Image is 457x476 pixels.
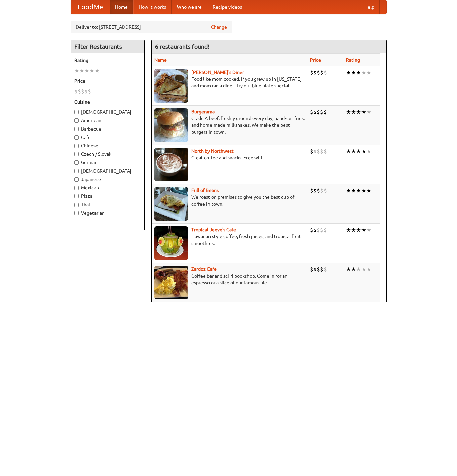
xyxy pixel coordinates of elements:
[74,67,79,74] li: ★
[74,176,141,183] label: Japanese
[74,151,141,157] label: Czech / Slovak
[323,226,327,234] li: $
[84,88,88,95] li: $
[351,266,356,273] li: ★
[366,226,371,234] li: ★
[320,266,323,273] li: $
[71,40,144,53] h4: Filter Restaurants
[133,0,172,14] a: How it works
[74,144,79,148] input: Chinese
[154,76,305,89] p: Food like mom cooked, if you grew up in [US_STATE] and mom ran a diner. Try our blue plate special!
[74,57,141,64] h5: Rating
[320,69,323,76] li: $
[79,67,84,74] li: ★
[351,69,356,76] li: ★
[154,233,305,247] p: Hawaiian style coffee, fresh juices, and tropical fruit smoothies.
[323,148,327,155] li: $
[361,266,366,273] li: ★
[361,187,366,194] li: ★
[346,57,360,63] a: Rating
[356,226,361,234] li: ★
[346,69,351,76] li: ★
[74,78,141,84] h5: Price
[310,148,313,155] li: $
[71,0,110,14] a: FoodMe
[110,0,133,14] a: Home
[74,152,79,156] input: Czech / Slovak
[351,108,356,116] li: ★
[323,108,327,116] li: $
[74,194,79,198] input: Pizza
[74,211,79,215] input: Vegetarian
[74,159,141,166] label: German
[323,266,327,273] li: $
[89,67,94,74] li: ★
[356,108,361,116] li: ★
[191,70,244,75] a: [PERSON_NAME]'s Diner
[74,118,79,123] input: American
[81,88,84,95] li: $
[74,186,79,190] input: Mexican
[74,110,79,114] input: [DEMOGRAPHIC_DATA]
[313,187,317,194] li: $
[313,69,317,76] li: $
[191,188,219,193] b: Full of Beans
[74,160,79,165] input: German
[317,226,320,234] li: $
[310,226,313,234] li: $
[207,0,247,14] a: Recipe videos
[191,266,217,272] b: Zardoz Cafe
[211,24,227,30] a: Change
[154,194,305,207] p: We roast on premises to give you the best cup of coffee in town.
[74,134,141,141] label: Cafe
[346,266,351,273] li: ★
[313,148,317,155] li: $
[74,168,141,174] label: [DEMOGRAPHIC_DATA]
[356,266,361,273] li: ★
[317,108,320,116] li: $
[310,69,313,76] li: $
[155,43,210,50] ng-pluralize: 6 restaurants found!
[74,117,141,124] label: American
[154,272,305,286] p: Coffee bar and sci-fi bookshop. Come in for an espresso or a slice of our famous pie.
[356,69,361,76] li: ★
[317,187,320,194] li: $
[191,148,234,154] a: North by Northwest
[317,266,320,273] li: $
[191,109,215,114] a: Burgerama
[310,187,313,194] li: $
[351,148,356,155] li: ★
[366,148,371,155] li: ★
[361,148,366,155] li: ★
[320,108,323,116] li: $
[154,69,188,103] img: sallys.jpg
[74,169,79,173] input: [DEMOGRAPHIC_DATA]
[346,226,351,234] li: ★
[361,69,366,76] li: ★
[346,187,351,194] li: ★
[172,0,207,14] a: Who we are
[74,177,79,182] input: Japanese
[366,108,371,116] li: ★
[154,115,305,135] p: Grade A beef, freshly ground every day, hand-cut fries, and home-made milkshakes. We make the bes...
[74,125,141,132] label: Barbecue
[313,226,317,234] li: $
[71,21,232,33] div: Deliver to: [STREET_ADDRESS]
[361,226,366,234] li: ★
[359,0,380,14] a: Help
[361,108,366,116] li: ★
[310,108,313,116] li: $
[74,210,141,216] label: Vegetarian
[74,127,79,131] input: Barbecue
[313,266,317,273] li: $
[320,148,323,155] li: $
[310,266,313,273] li: $
[154,154,305,161] p: Great coffee and snacks. Free wifi.
[320,226,323,234] li: $
[191,227,236,232] a: Tropical Jeeve's Cafe
[313,108,317,116] li: $
[154,226,188,260] img: jeeves.jpg
[346,108,351,116] li: ★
